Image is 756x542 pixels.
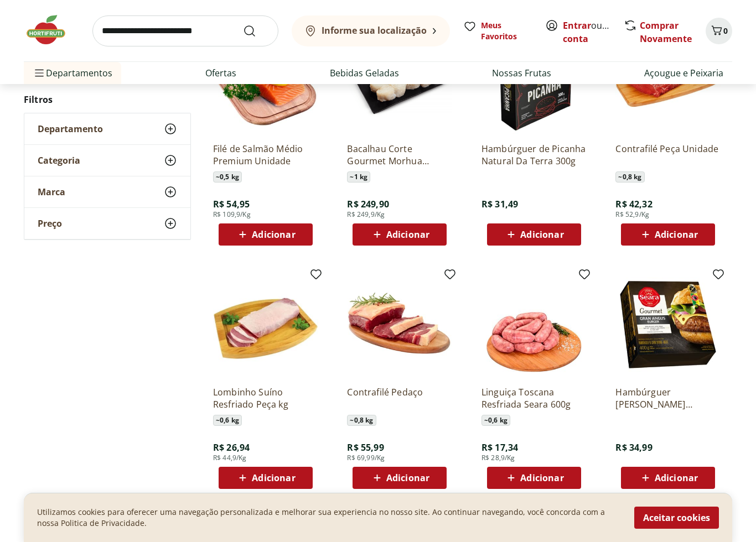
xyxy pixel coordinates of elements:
[644,66,723,80] a: Açougue e Peixaria
[243,24,270,38] button: Submit Search
[520,473,563,482] span: Adicionar
[347,386,452,410] a: Contrafilé Pedaço
[386,473,429,482] span: Adicionar
[492,66,551,80] a: Nossas Frutas
[481,198,518,210] span: R$ 31,49
[330,66,399,80] a: Bebidas Geladas
[38,123,103,134] span: Departamento
[481,143,587,167] a: Hambúrguer de Picanha Natural Da Terra 300g
[563,19,624,45] a: Criar conta
[481,441,518,454] span: R$ 17,34
[292,15,450,46] button: Informe sua localização
[213,143,318,167] a: Filé de Salmão Médio Premium Unidade
[33,60,46,86] button: Menu
[347,272,452,377] img: Contrafilé Pedaço
[322,24,427,37] b: Informe sua localização
[463,20,532,42] a: Meus Favoritos
[347,143,452,167] a: Bacalhau Corte Gourmet Morhua Unidade
[213,386,318,410] a: Lombinho Suíno Resfriado Peça kg
[621,467,715,489] button: Adicionar
[723,25,728,36] span: 0
[213,454,247,462] span: R$ 44,9/Kg
[353,467,447,489] button: Adicionar
[655,230,698,239] span: Adicionar
[38,218,62,229] span: Preço
[24,208,190,239] button: Preço
[481,454,515,462] span: R$ 28,9/Kg
[640,19,692,45] a: Comprar Novamente
[655,473,698,482] span: Adicionar
[33,60,112,86] span: Departamentos
[219,467,313,489] button: Adicionar
[386,230,429,239] span: Adicionar
[24,113,190,144] button: Departamento
[621,223,715,246] button: Adicionar
[615,272,721,377] img: Hambúrguer Angus Seara Gourmet 400G
[205,66,236,80] a: Ofertas
[347,210,385,219] span: R$ 249,9/Kg
[353,223,447,246] button: Adicionar
[347,198,389,210] span: R$ 249,90
[615,198,652,210] span: R$ 42,32
[615,143,721,167] a: Contrafilé Peça Unidade
[213,171,242,183] span: ~ 0,5 kg
[92,15,278,46] input: search
[252,473,295,482] span: Adicionar
[24,176,190,207] button: Marca
[38,155,80,166] span: Categoria
[563,19,591,32] a: Entrar
[252,230,295,239] span: Adicionar
[634,507,719,529] button: Aceitar cookies
[24,13,79,46] img: Hortifruti
[563,19,612,45] span: ou
[481,272,587,377] img: Linguiça Toscana Resfriada Seara 600g
[24,145,190,176] button: Categoria
[481,386,587,410] a: Linguiça Toscana Resfriada Seara 600g
[347,441,384,454] span: R$ 55,99
[615,210,649,219] span: R$ 52,9/Kg
[706,18,732,44] button: Carrinho
[213,441,250,454] span: R$ 26,94
[615,171,644,183] span: ~ 0,8 kg
[347,415,376,426] span: ~ 0,8 kg
[520,230,563,239] span: Adicionar
[38,186,65,197] span: Marca
[37,507,621,529] p: Utilizamos cookies para oferecer uma navegação personalizada e melhorar sua experiencia no nosso ...
[615,441,652,454] span: R$ 34,99
[347,171,370,183] span: ~ 1 kg
[615,386,721,410] a: Hambúrguer [PERSON_NAME] Gourmet 400G
[213,210,251,219] span: R$ 109,9/Kg
[213,272,318,377] img: Lombinho Suíno Resfriado Peça kg
[213,415,242,426] span: ~ 0,6 kg
[219,223,313,246] button: Adicionar
[487,467,581,489] button: Adicionar
[24,88,191,111] h2: Filtros
[481,415,510,426] span: ~ 0,6 kg
[347,454,385,462] span: R$ 69,99/Kg
[213,198,250,210] span: R$ 54,95
[487,223,581,246] button: Adicionar
[481,20,532,42] span: Meus Favoritos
